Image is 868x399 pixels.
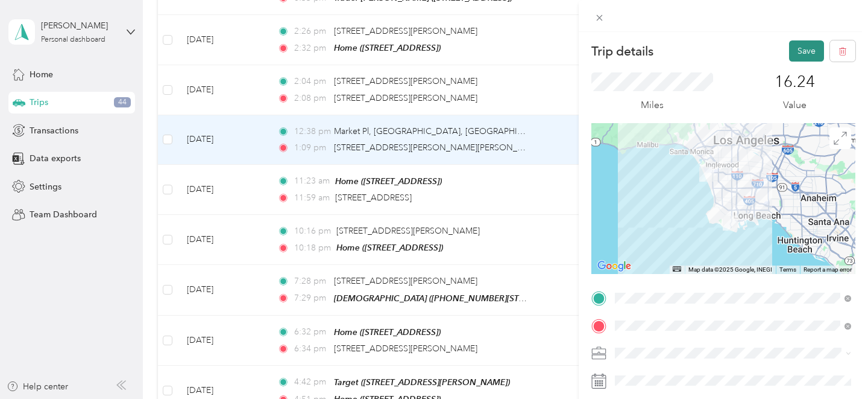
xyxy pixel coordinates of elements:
a: Terms (opens in new tab) [779,266,796,273]
span: Map data ©2025 Google, INEGI [688,266,772,273]
iframe: Everlance-gr Chat Button Frame [800,331,868,399]
button: Save [789,40,824,62]
button: Keyboard shortcuts [673,266,681,272]
img: Google [594,258,634,274]
p: Trip details [591,43,653,60]
a: Report a map error [804,266,852,273]
a: Open this area in Google Maps (opens a new window) [594,258,634,274]
p: 16.24 [775,72,815,92]
p: Value [783,98,807,113]
p: Miles [641,98,664,113]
